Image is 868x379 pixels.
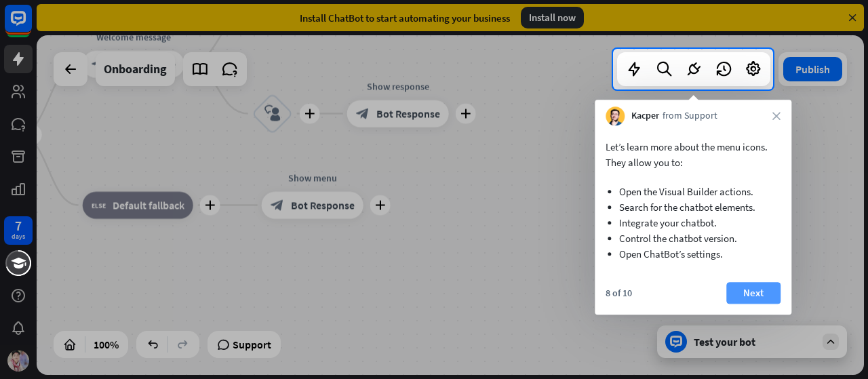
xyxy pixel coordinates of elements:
[619,184,767,199] li: Open the Visual Builder actions.
[619,199,767,215] li: Search for the chatbot elements.
[772,112,781,120] i: close
[631,110,659,123] span: Kacper
[663,110,717,123] span: from Support
[606,287,632,299] div: 8 of 10
[11,5,52,46] button: Open LiveChat chat widget
[619,246,767,262] li: Open ChatBot’s settings.
[606,139,781,170] p: Let’s learn more about the menu icons. They allow you to:
[726,282,781,304] button: Next
[619,231,767,246] li: Control the chatbot version.
[619,215,767,231] li: Integrate your chatbot.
